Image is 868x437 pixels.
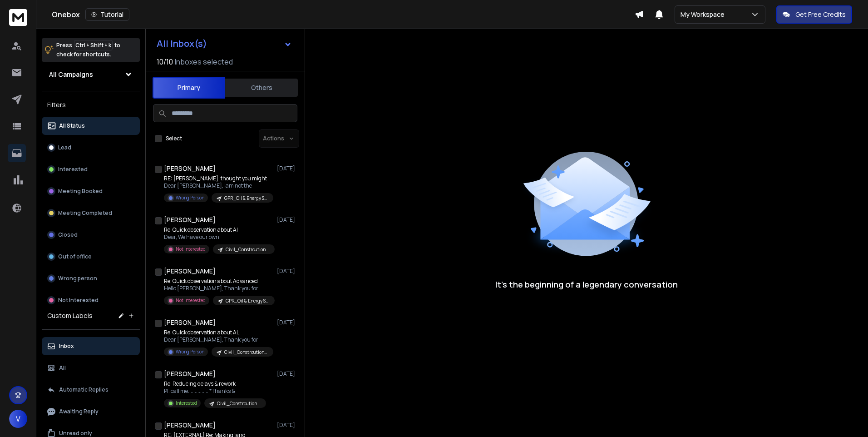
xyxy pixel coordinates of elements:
p: Automatic Replies [59,386,108,393]
p: It’s the beginning of a legendary conversation [495,278,678,291]
p: Not Interested [176,297,206,304]
p: Meeting Booked [58,188,103,195]
p: [DATE] [277,268,297,275]
p: Dear, We have our own [164,233,273,241]
p: Inbox [59,343,74,350]
button: Not Interested [42,291,140,309]
p: Press to check for shortcuts. [56,41,120,59]
button: All Status [42,117,140,135]
button: Wrong person [42,269,140,288]
span: Ctrl + Shift + k [74,40,113,50]
button: V [9,410,27,428]
span: 10 / 10 [157,56,173,67]
p: My Workspace [681,10,728,19]
button: Out of office [42,248,140,266]
button: Meeting Booked [42,182,140,200]
p: Civil_Constrcution_Project_Procurement [224,349,268,356]
h1: [PERSON_NAME] [164,421,216,430]
h1: [PERSON_NAME] [164,267,216,276]
button: Others [225,78,298,98]
p: Interested [176,400,197,407]
h1: [PERSON_NAME] [164,164,216,173]
button: Primary [153,77,225,99]
p: Re: Reducing delays & rework [164,380,266,387]
p: All [59,364,66,372]
p: Civil_Constrcution_Project_Procurement [217,400,261,407]
p: Dear [PERSON_NAME], Iam not the [164,182,273,189]
p: Hello [PERSON_NAME], Thank you for [164,285,273,292]
p: [DATE] [277,370,297,377]
h3: Filters [42,99,140,111]
p: GPR_Oil & Energy Sector_[DATE] [226,298,269,304]
p: [DATE] [277,422,297,429]
button: Automatic Replies [42,381,140,399]
h1: [PERSON_NAME] [164,318,216,327]
p: Not Interested [176,246,206,253]
button: All [42,359,140,377]
p: Interested [58,166,88,173]
button: Meeting Completed [42,204,140,222]
button: Lead [42,139,140,157]
p: Not Interested [58,297,99,304]
h1: [PERSON_NAME] [164,215,216,224]
p: Get Free Credits [795,10,846,19]
h1: All Inbox(s) [157,39,207,48]
p: Meeting Completed [58,209,112,217]
button: All Inbox(s) [149,35,299,53]
h3: Inboxes selected [175,56,233,67]
button: Closed [42,226,140,244]
div: Onebox [52,8,635,21]
button: Inbox [42,337,140,355]
p: Re: Quick observation about Advanced [164,278,273,285]
button: All Campaigns [42,65,140,84]
p: Awaiting Reply [59,408,99,415]
p: [DATE] [277,165,297,172]
p: Wrong Person [176,194,204,201]
p: GPR_Oil & Energy Sector_[DATE] [224,195,268,202]
p: Wrong person [58,275,97,282]
p: Out of office [58,253,92,260]
p: Dear [PERSON_NAME], Thank you for [164,336,273,343]
p: Pl. call me............... *Thanks & [164,387,266,395]
p: Lead [58,144,71,151]
h1: [PERSON_NAME] [164,369,216,378]
p: Civil_Constrcution_Project_Procurement [226,246,269,253]
p: Re: Quick observation about AL [164,329,273,336]
button: Awaiting Reply [42,402,140,421]
p: [DATE] [277,216,297,223]
p: Unread only [59,430,92,437]
p: Wrong Person [176,348,204,355]
p: Closed [58,231,78,238]
h1: All Campaigns [49,70,93,79]
h3: Custom Labels [47,311,93,320]
button: Get Free Credits [776,5,852,24]
button: Tutorial [85,8,129,21]
p: [DATE] [277,319,297,326]
p: Re: Quick observation about Al [164,226,273,233]
button: Interested [42,160,140,179]
p: All Status [59,122,85,129]
label: Select [166,135,182,142]
p: RE: [PERSON_NAME], thought you might [164,175,273,182]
